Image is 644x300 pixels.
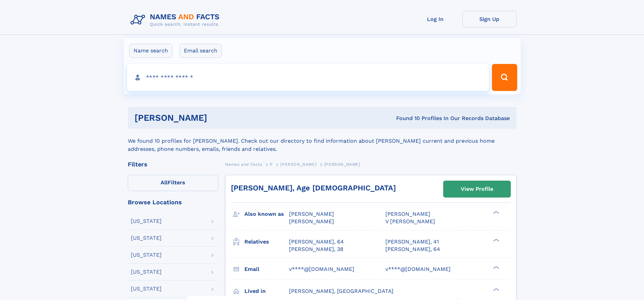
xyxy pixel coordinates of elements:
[128,11,225,29] img: Logo Names and Facts
[135,114,302,122] h1: [PERSON_NAME]
[129,44,172,58] label: Name search
[180,44,222,58] label: Email search
[244,285,289,297] h3: Lived in
[128,199,218,205] div: Browse Locations
[289,211,334,217] span: [PERSON_NAME]
[231,184,396,192] a: [PERSON_NAME], Age [DEMOGRAPHIC_DATA]
[461,181,493,197] div: View Profile
[128,175,218,191] label: Filters
[492,287,500,292] div: ❯
[131,252,162,258] div: [US_STATE]
[131,218,162,224] div: [US_STATE]
[244,208,289,220] h3: Also known as
[127,64,489,91] input: search input
[244,263,289,275] h3: Email
[244,236,289,248] h3: Relatives
[492,238,500,242] div: ❯
[225,160,262,168] a: Names and Facts
[408,11,462,27] a: Log In
[289,246,343,253] a: [PERSON_NAME], 38
[462,11,517,27] a: Sign Up
[128,161,218,167] div: Filters
[492,210,500,215] div: ❯
[161,179,168,186] span: All
[444,181,510,197] a: View Profile
[270,160,273,168] a: P
[280,162,316,167] span: [PERSON_NAME]
[492,64,517,91] button: Search Button
[385,218,435,225] span: V [PERSON_NAME]
[280,160,316,168] a: [PERSON_NAME]
[385,238,439,246] a: [PERSON_NAME], 41
[289,288,393,294] span: [PERSON_NAME], [GEOGRAPHIC_DATA]
[289,218,334,225] span: [PERSON_NAME]
[385,211,430,217] span: [PERSON_NAME]
[302,115,510,122] div: Found 10 Profiles In Our Records Database
[324,162,360,167] span: [PERSON_NAME]
[270,162,273,167] span: P
[385,246,440,253] a: [PERSON_NAME], 64
[289,238,344,246] a: [PERSON_NAME], 64
[131,235,162,241] div: [US_STATE]
[128,129,517,153] div: We found 10 profiles for [PERSON_NAME]. Check out our directory to find information about [PERSON...
[131,269,162,275] div: [US_STATE]
[131,286,162,292] div: [US_STATE]
[492,265,500,270] div: ❯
